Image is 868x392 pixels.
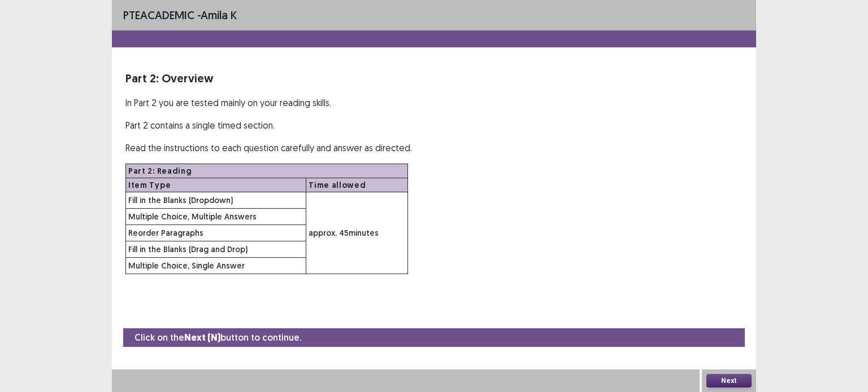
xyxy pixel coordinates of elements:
[126,192,306,209] td: Fill in the Blanks (Dropdown)
[123,8,194,22] span: PTE academic
[126,164,408,178] th: Part 2: Reading
[125,141,743,155] p: Read the instructions to each question carefully and answer as directed.
[126,178,306,192] th: Item Type
[123,7,237,24] p: - amila k
[125,70,743,87] p: Part 2: Overview
[125,118,743,132] p: Part 2 contains a single timed section.
[706,374,752,387] button: Next
[126,241,306,258] td: Fill in the Blanks (Drag and Drop)
[134,331,301,345] p: Click on the button to continue.
[306,178,408,192] th: Time allowed
[125,96,743,109] p: In Part 2 you are tested mainly on your reading skills.
[306,192,408,274] td: approx. 45 minutes
[126,225,306,241] td: Reorder Paragraphs
[126,258,306,274] td: Multiple Choice, Single Answer
[126,209,306,225] td: Multiple Choice, Multiple Answers
[184,332,220,343] strong: Next (N)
